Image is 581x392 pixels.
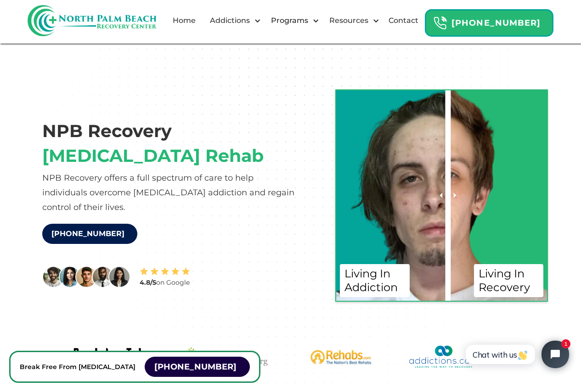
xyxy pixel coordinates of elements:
a: Contact [383,6,424,35]
div: Living In Addiction [340,264,409,297]
h1: NPB Recovery [42,121,172,141]
img: Header Calendar Icons [433,16,447,30]
img: Stars review icon [140,267,190,276]
strong: 4.8/5 [140,278,156,287]
strong: [PHONE_NUMBER] [451,18,541,28]
strong: [PHONE_NUMBER] [154,362,237,372]
img: A woman in a business suit posing for a picture. [108,266,130,288]
div: on Google [140,278,190,287]
img: A man with a beard smiling at the camera. [42,266,64,288]
div: Programs [269,15,310,26]
img: A man with a beard and a mustache. [75,266,97,288]
div: Living In Recovery [474,264,543,297]
h1: [MEDICAL_DATA] Rehab [42,146,264,166]
div: Resources [327,15,371,26]
p: NPB Recovery offers a full spectrum of care to help individuals overcome [MEDICAL_DATA] addiction... [42,171,299,215]
img: A woman in a blue shirt is smiling. [59,266,81,288]
div: Programs [263,6,322,35]
a: [PHONE_NUMBER] [145,357,250,377]
a: Home [167,6,201,35]
strong: [PHONE_NUMBER] [51,229,124,238]
div: Addictions [202,6,263,35]
iframe: Tidio Chat [456,333,577,376]
div: Resources [322,6,382,35]
a: Header Calendar Icons[PHONE_NUMBER] [425,5,553,37]
a: [PHONE_NUMBER] [42,224,137,244]
img: A man with a beard wearing a white shirt and black tie. [92,266,114,288]
p: Break Free From [MEDICAL_DATA] [20,361,135,372]
div: Addictions [208,15,252,26]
